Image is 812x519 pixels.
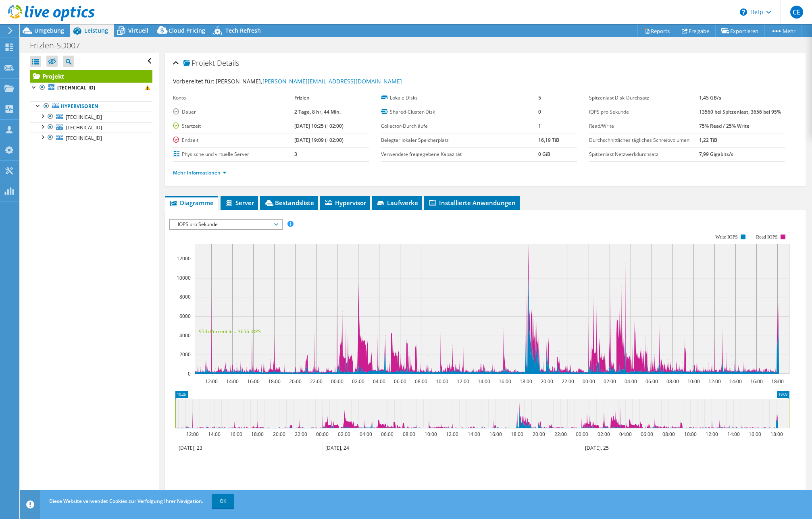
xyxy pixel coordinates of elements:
text: 22:00 [561,378,574,385]
svg: \n [740,8,747,16]
label: Spitzenlast Disk-Durchsatz [589,94,699,102]
text: 10000 [177,274,191,281]
text: 14:00 [208,431,220,438]
text: 20:00 [540,378,553,385]
label: IOPS pro Sekunde [589,108,699,116]
span: [TECHNICAL_ID] [66,135,102,141]
b: 16,19 TiB [538,137,559,143]
text: 18:00 [771,378,783,385]
text: 10:00 [687,378,700,385]
b: [TECHNICAL_ID] [57,84,95,91]
b: 1 [538,122,541,129]
span: Installierte Anwendungen [428,199,516,207]
text: 10:00 [424,431,437,438]
a: Reports [637,25,676,37]
a: [TECHNICAL_ID] [30,83,152,93]
a: [PERSON_NAME][EMAIL_ADDRESS][DOMAIN_NAME] [262,77,402,85]
b: 0 [538,108,541,115]
text: 14:00 [727,431,739,438]
label: Physische und virtuelle Server [173,150,295,158]
text: 16:00 [489,431,502,438]
span: Tech Refresh [225,27,261,34]
a: OK [212,494,234,509]
text: 16:00 [750,378,762,385]
text: 08:00 [662,431,675,438]
label: Spitzenlast Netzwerkdurchsatz [589,150,699,158]
span: Server [225,199,254,207]
span: [TECHNICAL_ID] [66,124,102,131]
a: Freigabe [676,25,716,37]
text: 6000 [179,313,191,320]
text: Read IOPS [756,234,778,240]
span: Diese Website verwendet Cookies zur Verfolgung Ihrer Navigation. [49,498,203,504]
text: 12:00 [708,378,720,385]
text: 18:00 [770,431,783,438]
text: 20:00 [532,431,545,438]
a: Hypervisoren [30,101,152,112]
label: Lokale Disks [381,94,538,102]
text: 06:00 [381,431,393,438]
b: [DATE] 10:25 (+02:00) [294,122,344,129]
text: 12:00 [446,431,458,438]
text: 02:00 [337,431,350,438]
text: 22:00 [294,431,307,438]
label: Konto [173,94,295,102]
text: 18:00 [519,378,532,385]
h1: Frizlen-SD007 [26,41,92,50]
text: 08:00 [414,378,427,385]
text: 16:00 [748,431,761,438]
label: Vorbereitet für: [173,77,214,85]
text: 16:00 [498,378,511,385]
text: 16:00 [247,378,259,385]
b: 7,99 Gigabits/s [699,151,733,158]
span: Projekt [183,59,215,67]
span: CE [790,6,803,19]
text: 00:00 [316,431,328,438]
span: Cloud Pricing [169,27,205,34]
text: 22:00 [310,378,322,385]
a: [TECHNICAL_ID] [30,122,152,133]
text: 02:00 [603,378,616,385]
text: 14:00 [467,431,480,438]
a: [TECHNICAL_ID] [30,133,152,143]
text: 20:00 [273,431,285,438]
text: 12000 [177,255,191,262]
span: Leistung [84,27,108,34]
text: 14:00 [226,378,238,385]
text: 04:00 [624,378,637,385]
text: 08:00 [666,378,679,385]
text: 95th Percentile = 3656 IOPS [199,328,261,335]
b: 75% Read / 25% Write [699,122,750,129]
text: 14:00 [729,378,741,385]
text: 12:00 [705,431,718,438]
label: Shared-Cluster-Disk [381,108,538,116]
b: 3 [294,151,297,158]
text: 06:00 [640,431,653,438]
text: 02:00 [352,378,364,385]
text: 00:00 [331,378,343,385]
text: 14:00 [477,378,490,385]
text: 16:00 [229,431,242,438]
b: Frizlen [294,94,310,101]
text: Write IOPS [715,234,738,240]
text: 8000 [179,293,191,300]
text: 4000 [179,332,191,339]
text: 20:00 [289,378,301,385]
b: 2 Tage, 8 hr, 44 Min. [294,108,341,115]
span: Bestandsliste [264,199,314,207]
b: 1,22 TiB [699,137,717,143]
text: 0 [188,370,191,377]
text: 04:00 [373,378,385,385]
span: Diagramme [169,199,214,207]
a: Mehr Informationen [173,169,227,176]
text: 22:00 [554,431,566,438]
a: Mehr [764,25,802,37]
a: [TECHNICAL_ID] [30,112,152,122]
label: Belegter lokaler Speicherplatz [381,136,538,144]
label: Startzeit [173,122,295,130]
label: Verwendete freigegebene Kapazität [381,150,538,158]
b: [DATE] 19:09 (+02:00) [294,137,344,143]
text: 00:00 [575,431,588,438]
span: Virtuell [128,27,148,34]
text: 12:00 [205,378,217,385]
